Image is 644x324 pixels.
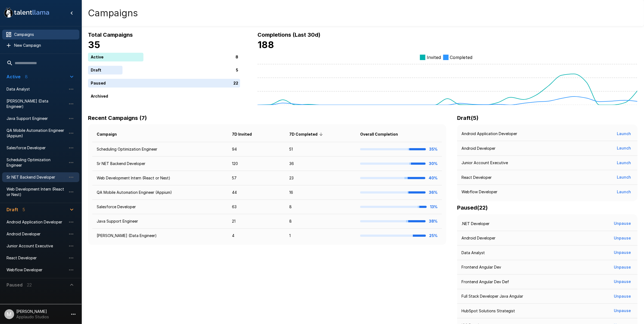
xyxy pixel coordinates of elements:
[457,115,479,121] b: Draft ( 5 )
[88,39,100,50] b: 35
[285,157,356,171] td: 36
[289,131,325,138] span: 7D Completed
[612,277,633,287] button: Unpause
[429,233,438,238] b: 25%
[285,229,356,243] td: 1
[430,204,438,209] b: 13%
[236,67,238,73] p: 5
[228,185,285,200] td: 44
[233,80,238,86] p: 22
[429,147,438,151] b: 35%
[232,131,259,138] span: 7D Invited
[88,115,147,121] b: Recent Campaigns (7)
[612,248,633,258] button: Unpause
[257,32,321,38] b: Completions (Last 30d)
[429,190,438,195] b: 36%
[285,214,356,229] td: 8
[228,229,285,243] td: 4
[285,200,356,214] td: 8
[612,233,633,243] button: Unpause
[92,214,228,229] td: Java Support Engineer
[285,185,356,200] td: 16
[228,171,285,185] td: 57
[88,32,133,38] b: Total Campaigns
[612,262,633,272] button: Unpause
[461,175,492,180] p: React Developer
[235,54,238,60] p: 8
[92,200,228,214] td: Salesforce Developer
[228,157,285,171] td: 120
[429,161,438,166] b: 30%
[457,204,488,211] b: Paused ( 22 )
[615,187,633,197] button: Launch
[97,131,124,138] span: Campaign
[88,7,138,19] h4: Campaigns
[92,185,228,200] td: QA Mobile Automation Engineer (Appium)
[228,200,285,214] td: 63
[429,176,438,180] b: 40%
[461,189,497,195] p: Webflow Developer
[461,146,495,151] p: Android Developer
[92,157,228,171] td: Sr NET Backend Developer
[615,158,633,168] button: Launch
[429,219,438,223] b: 38%
[92,171,228,185] td: Web Development Intern (React or Nest)
[461,279,509,285] p: Frontend Angular Dev Def
[461,221,489,226] p: .NET Developer
[612,291,633,301] button: Unpause
[615,143,633,153] button: Launch
[92,142,228,157] td: Scheduling Optimization Engineer
[461,264,501,270] p: Frontend Angular Dev
[285,171,356,185] td: 23
[461,294,523,299] p: Full Stack Developer Java Angular
[461,131,517,136] p: Android Application Developer
[228,142,285,157] td: 94
[615,172,633,182] button: Launch
[257,39,274,50] b: 188
[461,235,495,241] p: Android Developer
[612,219,633,229] button: Unpause
[612,306,633,316] button: Unpause
[615,129,633,139] button: Launch
[461,250,485,256] p: Data Analyst
[461,160,508,166] p: Junior Account Executive
[228,214,285,229] td: 21
[285,142,356,157] td: 51
[92,229,228,243] td: [PERSON_NAME] (Data Engineer)
[461,308,515,314] p: HubSpot Solutions Strategist
[360,131,405,138] span: Overall Completion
